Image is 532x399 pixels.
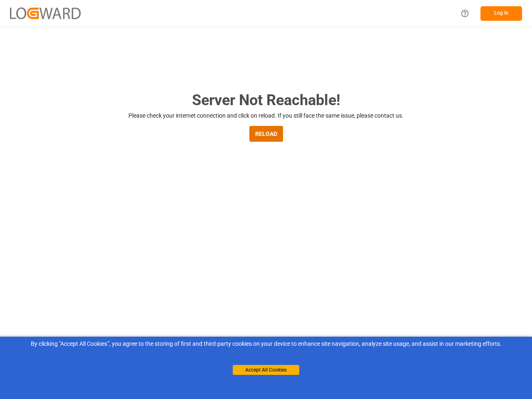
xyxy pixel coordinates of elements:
h2: Server Not Reachable! [192,89,340,111]
button: RELOAD [249,126,283,142]
img: Logward_new_orange.png [10,7,81,19]
p: Please check your internet connection and click on reload. If you still face the same issue, plea... [128,111,404,120]
div: By clicking "Accept All Cookies”, you agree to the storing of first and third-party cookies on yo... [6,340,526,348]
button: Accept All Cookies [233,365,299,375]
button: Log In [480,6,522,21]
button: Help Center [456,4,474,23]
